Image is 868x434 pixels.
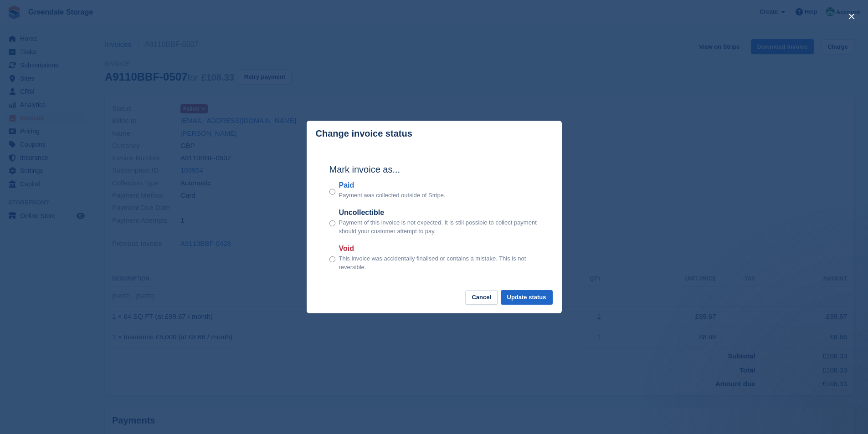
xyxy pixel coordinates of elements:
[465,290,498,305] button: Cancel
[339,180,446,191] label: Paid
[329,163,539,176] h2: Mark invoice as...
[339,254,539,272] p: This invoice was accidentally finalised or contains a mistake. This is not reversible.
[339,218,539,236] p: Payment of this invoice is not expected. It is still possible to collect payment should your cust...
[844,9,859,24] button: close
[316,128,412,139] p: Change invoice status
[501,290,553,305] button: Update status
[339,191,446,200] p: Payment was collected outside of Stripe.
[339,207,539,218] label: Uncollectible
[339,243,539,254] label: Void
